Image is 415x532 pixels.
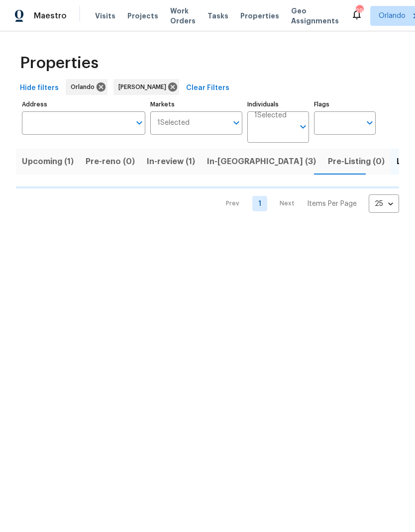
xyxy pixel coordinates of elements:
[186,82,229,94] span: Clear Filters
[20,58,99,68] span: Properties
[95,11,115,21] span: Visits
[328,155,385,169] span: Pre-Listing (0)
[296,120,310,134] button: Open
[252,196,267,211] a: Goto page 1
[207,12,228,19] span: Tasks
[229,116,243,130] button: Open
[379,11,406,21] span: Orlando
[150,101,243,107] label: Markets
[363,116,377,130] button: Open
[182,79,233,97] button: Clear Filters
[207,155,316,169] span: In-[GEOGRAPHIC_DATA] (3)
[170,6,196,26] span: Work Orders
[71,82,99,92] span: Orlando
[86,155,135,169] span: Pre-reno (0)
[157,119,190,127] span: 1 Selected
[22,155,74,169] span: Upcoming (1)
[132,116,146,130] button: Open
[356,6,363,16] div: 29
[216,194,399,213] nav: Pagination Navigation
[369,191,399,217] div: 25
[20,82,59,94] span: Hide filters
[240,11,279,21] span: Properties
[127,11,158,21] span: Projects
[16,79,63,97] button: Hide filters
[291,6,339,26] span: Geo Assignments
[147,155,195,169] span: In-review (1)
[66,79,107,95] div: Orlando
[307,199,357,209] p: Items Per Page
[247,101,309,107] label: Individuals
[118,82,170,92] span: [PERSON_NAME]
[34,11,67,21] span: Maestro
[113,79,179,95] div: [PERSON_NAME]
[254,111,287,120] span: 1 Selected
[22,101,145,107] label: Address
[314,101,376,107] label: Flags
